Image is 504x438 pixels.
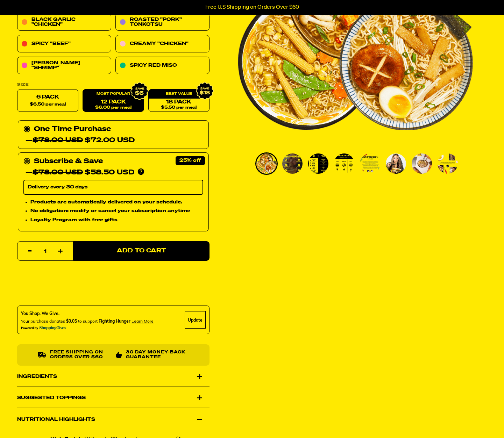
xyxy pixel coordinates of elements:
[17,89,78,112] label: 6 Pack
[33,137,83,144] del: $78.00 USD
[412,153,432,174] img: Variety Vol. 2
[386,153,406,174] img: Variety Vol. 2
[78,318,98,324] span: to support
[23,124,203,146] div: One Time Purchase
[30,207,203,215] li: No obligation: modify or cancel your subscription anytime
[30,198,203,206] li: Products are automatically delivered on your schedule.
[281,152,304,175] li: Go to slide 2
[115,35,210,53] a: Creamy "Chicken"
[256,153,277,174] img: Variety Vol. 2
[116,248,166,254] span: Add to Cart
[438,153,458,174] img: Variety Vol. 2
[126,350,189,360] p: 30 Day Money-Back Guarantee
[255,152,278,175] li: Go to slide 1
[17,388,210,408] div: Suggested Toppings
[95,106,131,110] span: $6.00 per meal
[360,153,380,174] img: Variety Vol. 2
[308,153,328,174] img: Variety Vol. 2
[161,106,197,110] span: $5.50 per meal
[26,167,134,178] div: —
[148,89,209,112] a: 18 Pack$5.50 per meal
[359,152,381,175] li: Go to slide 5
[17,367,210,386] div: Ingredients
[436,152,459,175] li: Go to slide 8
[17,410,210,429] div: Nutritional Highlights
[17,57,111,74] a: [PERSON_NAME] "Shrimp"
[132,318,154,324] span: Learn more about donating
[22,242,69,261] input: quantity
[3,405,74,435] iframe: Marketing Popup
[307,152,329,175] li: Go to slide 3
[33,169,83,176] del: $78.00 USD
[333,152,355,175] li: Go to slide 4
[66,318,77,324] span: $0.05
[83,89,144,112] a: 12 Pack$6.00 per meal
[185,311,206,329] div: Update Cause Button
[334,153,354,174] img: Variety Vol. 2
[50,350,110,360] p: Free shipping on orders over $60
[33,169,134,176] span: $58.50 USD
[17,83,210,87] label: Size
[99,318,130,324] span: Fighting Hunger
[26,135,135,146] div: —
[115,57,210,74] a: Spicy Red Miso
[21,326,66,330] img: Powered By ShoppingGives
[33,137,135,144] span: $72.00 USD
[30,216,203,224] li: Loyalty Program with free gifts
[385,152,407,175] li: Go to slide 6
[205,4,299,10] p: Free U.S Shipping on Orders Over $60
[115,14,210,31] a: Roasted "Pork" Tonkotsu
[238,152,473,175] div: PDP main carousel thumbnails
[17,14,111,31] a: Black Garlic "Chicken"
[30,102,66,107] span: $6.50 per meal
[282,153,303,174] img: Variety Vol. 2
[21,310,154,317] div: You Shop. We Give.
[21,318,65,324] span: Your purchase donates
[34,156,103,167] div: Subscribe & Save
[23,180,203,195] select: Subscribe & Save —$78.00 USD$58.50 USD Products are automatically delivered on your schedule. No ...
[17,35,111,53] a: Spicy "Beef"
[73,241,210,261] button: Add to Cart
[411,152,433,175] li: Go to slide 7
